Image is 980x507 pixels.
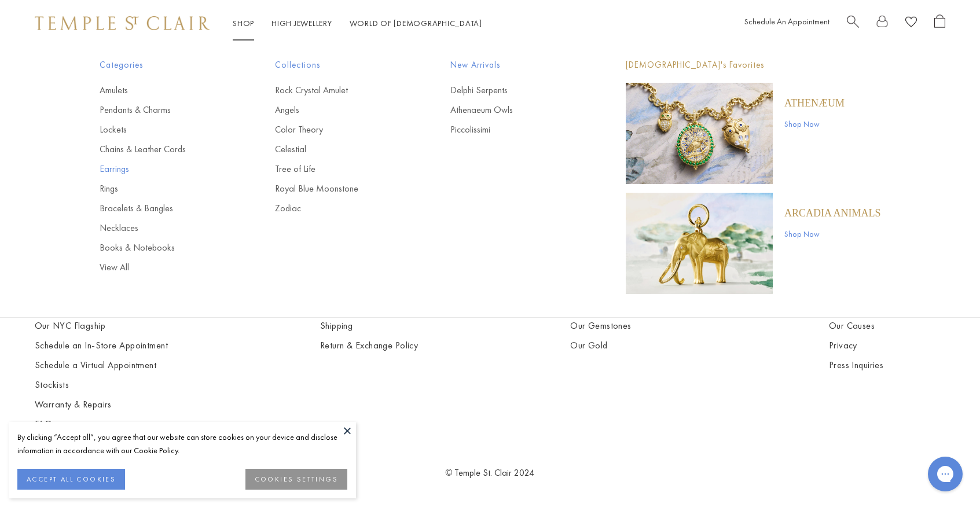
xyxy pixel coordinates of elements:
a: Warranty & Repairs [35,398,168,411]
a: Shop Now [784,227,881,240]
nav: Main navigation [233,16,482,31]
a: Amulets [100,84,229,97]
a: Tree of Life [275,163,404,175]
a: FAQs [35,418,168,431]
a: Rock Crystal Amulet [275,84,404,97]
a: High JewelleryHigh Jewellery [271,18,332,28]
a: Zodiac [275,202,404,215]
a: Royal Blue Moonstone [275,182,404,195]
a: Stockists [35,379,168,391]
span: Collections [275,58,404,72]
span: New Arrivals [450,58,579,72]
a: World of [DEMOGRAPHIC_DATA]World of [DEMOGRAPHIC_DATA] [350,18,482,28]
img: Temple St. Clair [35,16,210,30]
a: Open Shopping Bag [934,14,945,32]
a: Shipping [320,319,419,332]
a: Delphi Serpents [450,84,579,97]
button: COOKIES SETTINGS [245,469,347,490]
a: Celestial [275,143,404,156]
button: ACCEPT ALL COOKIES [17,469,125,490]
a: Athenæum [784,97,845,109]
iframe: Gorgias live chat messenger [922,453,968,495]
a: Return & Exchange Policy [320,339,419,352]
a: Lockets [100,123,229,136]
a: Schedule An Appointment [744,16,829,27]
a: Books & Notebooks [100,241,229,254]
a: ARCADIA ANIMALS [784,207,881,219]
a: Bracelets & Bangles [100,202,229,215]
a: Our Gemstones [570,319,677,332]
a: Rings [100,182,229,195]
a: ShopShop [233,18,254,28]
a: Athenaeum Owls [450,104,579,116]
div: By clicking “Accept all”, you agree that our website can store cookies on your device and disclos... [17,431,347,457]
a: Privacy [829,339,945,352]
a: Color Theory [275,123,404,136]
a: Shop Now [784,117,845,130]
a: Press Inquiries [829,359,945,372]
a: Pendants & Charms [100,104,229,116]
a: Necklaces [100,222,229,234]
a: Chains & Leather Cords [100,143,229,156]
a: View Wishlist [905,14,917,32]
a: Our Causes [829,319,945,332]
a: Our Gold [570,339,677,352]
a: © Temple St. Clair 2024 [446,466,535,479]
a: Piccolissimi [450,123,579,136]
a: Schedule an In-Store Appointment [35,339,168,352]
a: Our NYC Flagship [35,319,168,332]
a: Angels [275,104,404,116]
a: Search [847,14,859,32]
span: Categories [100,58,229,72]
a: Earrings [100,163,229,175]
p: [DEMOGRAPHIC_DATA]'s Favorites [626,58,881,72]
a: View All [100,261,229,274]
a: Schedule a Virtual Appointment [35,359,168,372]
